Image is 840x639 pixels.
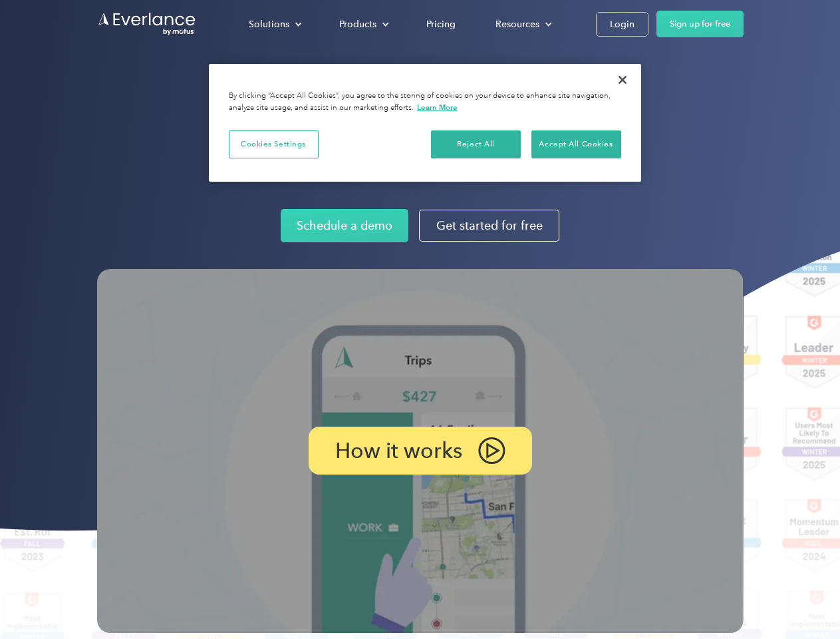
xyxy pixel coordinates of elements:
a: Schedule a demo [281,209,408,242]
div: Resources [482,13,563,36]
input: Submit [98,79,165,107]
div: Products [339,16,376,33]
div: Pricing [426,16,456,33]
button: Accept All Cookies [531,130,621,158]
a: Login [596,12,648,37]
a: More information about your privacy, opens in a new tab [417,103,458,112]
button: Close [608,65,637,95]
button: Reject All [431,130,521,158]
div: Login [610,16,634,33]
div: Resources [495,16,539,33]
div: Solutions [235,13,313,36]
a: Pricing [413,13,469,36]
div: By clicking “Accept All Cookies”, you agree to the storing of cookies on your device to enhance s... [229,91,621,114]
a: Get started for free [419,210,559,242]
a: Go to homepage [97,11,197,37]
p: How it works [335,443,462,459]
div: Privacy [209,64,641,182]
button: Cookies Settings [229,130,319,158]
div: Products [326,13,400,36]
div: Cookie banner [209,64,641,182]
div: Solutions [249,16,289,33]
a: Sign up for free [656,11,744,37]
